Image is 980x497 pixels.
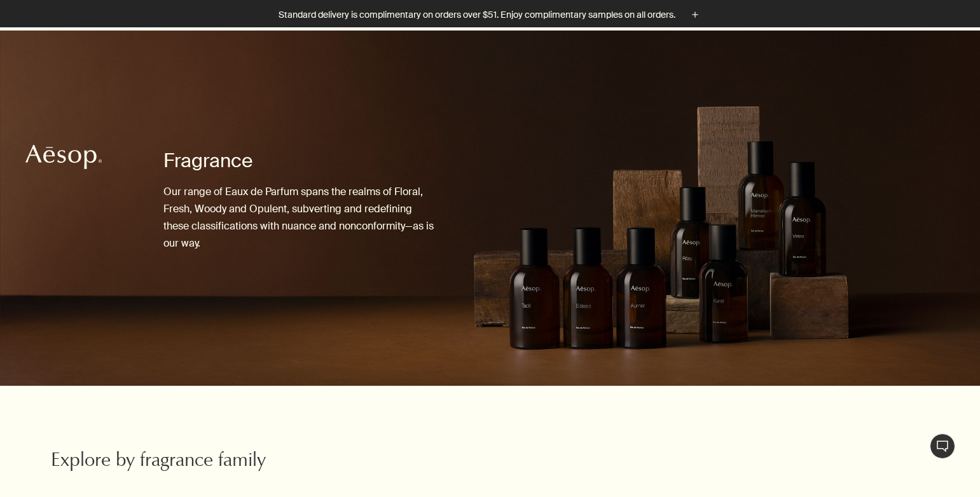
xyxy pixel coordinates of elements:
button: Standard delivery is complimentary on orders over $51. Enjoy complimentary samples on all orders. [279,8,702,22]
svg: Aesop [25,144,102,170]
a: Aesop [22,141,105,176]
h2: Explore by fragrance family [51,449,343,475]
p: Our range of Eaux de Parfum spans the realms of Floral, Fresh, Woody and Opulent, subverting and ... [163,183,439,252]
h1: Fragrance [163,148,439,174]
p: Standard delivery is complimentary on orders over $51. Enjoy complimentary samples on all orders. [279,8,675,22]
button: Live Assistance [930,433,955,459]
